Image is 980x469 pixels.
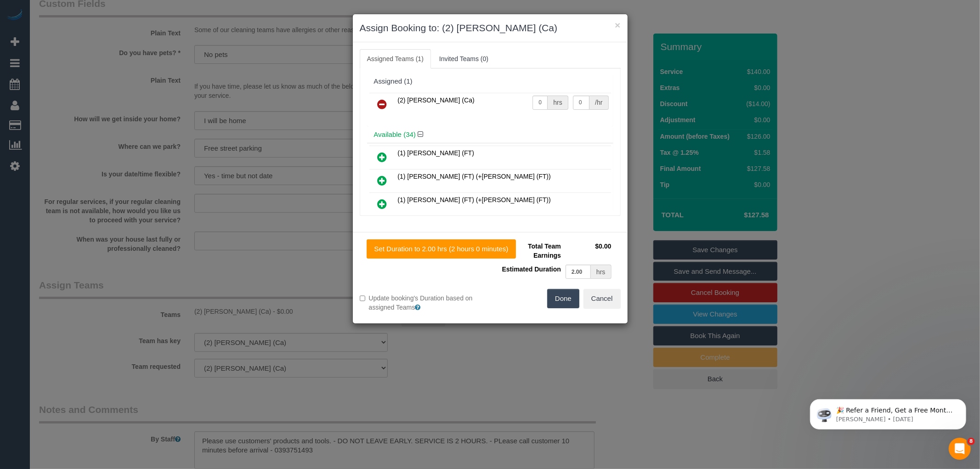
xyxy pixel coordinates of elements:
[497,239,563,262] td: Total Team Earnings
[398,173,551,180] span: (1) [PERSON_NAME] (FT) (+[PERSON_NAME] (FT))
[615,20,620,30] button: ×
[398,96,475,104] span: (2) [PERSON_NAME] (Ca)
[548,96,568,110] div: hrs
[949,438,971,460] iframe: Intercom live chat
[374,78,606,85] div: Assigned (1)
[360,21,621,35] h3: Assign Booking to: (2) [PERSON_NAME] (Ca)
[40,27,157,125] span: 🎉 Refer a Friend, Get a Free Month! 🎉 Love Automaid? Share the love! When you refer a friend who ...
[360,295,366,301] input: Update booking's Duration based on assigned Teams
[360,49,431,68] a: Assigned Teams (1)
[563,239,614,262] td: $0.00
[367,239,516,259] button: Set Duration to 2.00 hrs (2 hours 0 minutes)
[40,35,159,44] p: Message from Ellie, sent 3d ago
[398,196,551,203] span: (1) [PERSON_NAME] (FT) (+[PERSON_NAME] (FT))
[583,289,621,308] button: Cancel
[360,294,483,312] label: Update booking's Duration based on assigned Teams
[589,96,608,110] div: /hr
[398,149,474,157] span: (1) [PERSON_NAME] (FT)
[502,266,561,273] span: Estimated Duration
[591,265,611,279] div: hrs
[796,380,980,444] iframe: Intercom notifications message
[968,438,975,445] span: 8
[547,289,579,308] button: Done
[432,49,496,68] a: Invited Teams (0)
[374,131,606,139] h4: Available (34)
